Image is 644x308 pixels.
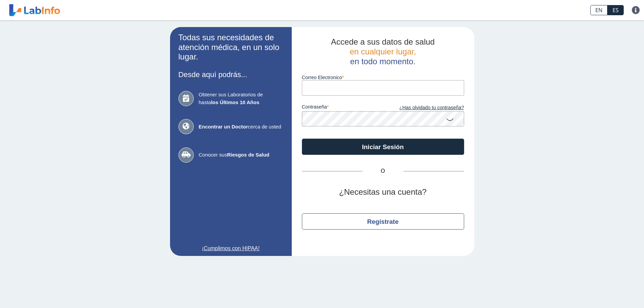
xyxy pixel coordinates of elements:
a: ES [607,5,624,15]
b: los Últimos 10 Años [211,99,259,105]
span: cerca de usted [199,123,283,131]
span: Conocer sus [199,151,283,159]
a: ¡Cumplimos con HIPAA! [178,244,283,253]
iframe: Help widget launcher [584,282,637,301]
a: EN [590,5,607,15]
label: Correo Electronico [302,75,464,80]
h3: Desde aquí podrás... [178,70,283,79]
h2: ¿Necesitas una cuenta? [302,187,464,197]
label: contraseña [302,104,383,112]
button: Iniciar Sesión [302,139,464,155]
span: O [363,167,403,175]
span: en todo momento. [350,57,415,66]
span: Accede a sus datos de salud [331,37,435,46]
b: Riesgos de Salud [227,152,269,158]
button: Regístrate [302,213,464,230]
span: Obtener sus Laboratorios de hasta [199,91,283,106]
span: en cualquier lugar, [350,47,416,56]
h2: Todas sus necesidades de atención médica, en un solo lugar. [178,33,283,62]
a: ¿Has olvidado tu contraseña? [383,104,464,112]
b: Encontrar un Doctor [199,124,248,129]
